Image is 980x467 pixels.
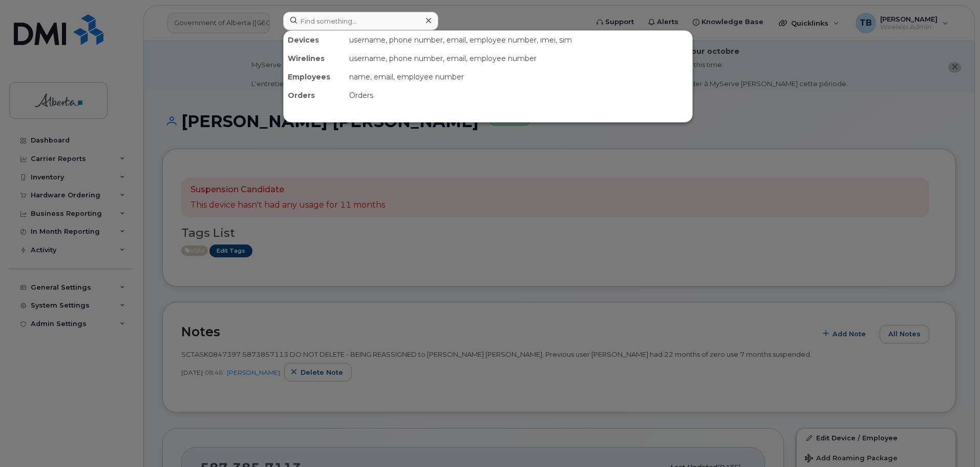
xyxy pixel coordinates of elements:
div: username, phone number, email, employee number [345,49,692,68]
div: Orders [345,86,692,105]
div: Employees [284,68,345,86]
div: Devices [284,31,345,49]
div: name, email, employee number [345,68,692,86]
div: Orders [284,86,345,105]
div: Wirelines [284,49,345,68]
div: username, phone number, email, employee number, imei, sim [345,31,692,49]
